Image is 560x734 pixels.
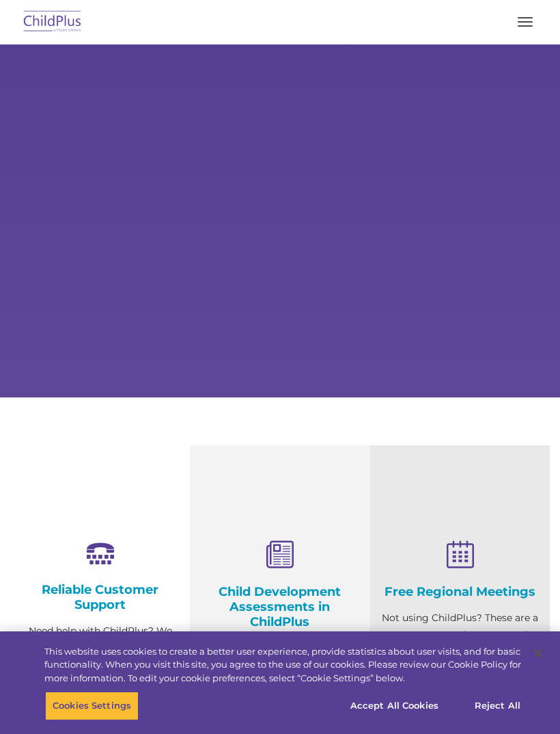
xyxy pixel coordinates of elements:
div: This website uses cookies to create a better user experience, provide statistics about user visit... [44,645,521,685]
h4: Reliable Customer Support [20,582,180,612]
h4: Child Development Assessments in ChildPlus [200,584,359,629]
button: Accept All Cookies [343,692,446,720]
h4: Free Regional Meetings [380,584,540,599]
button: Reject All [455,692,540,720]
button: Close [523,638,553,668]
img: ChildPlus by Procare Solutions [20,6,85,38]
button: Cookies Settings [45,692,139,720]
p: Not using ChildPlus? These are a great opportunity to network and learn from ChildPlus users. Fin... [380,610,540,695]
